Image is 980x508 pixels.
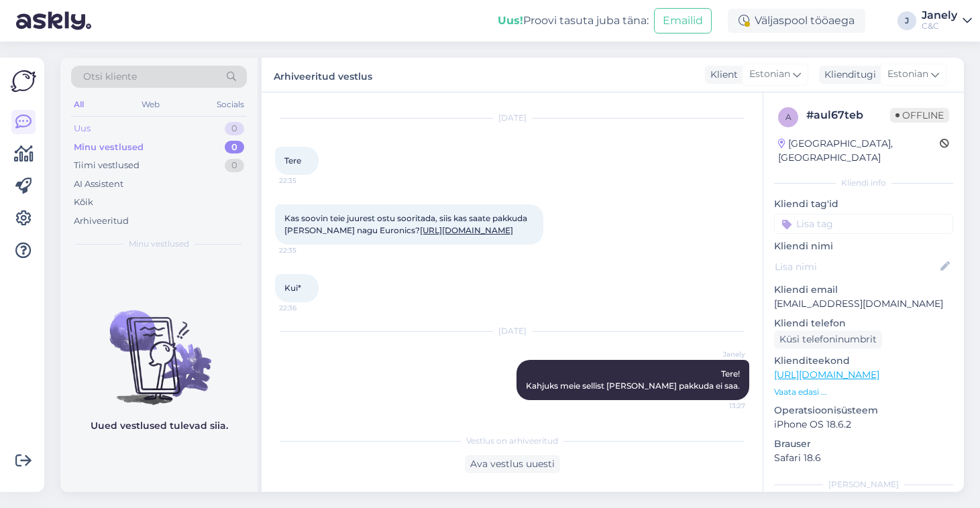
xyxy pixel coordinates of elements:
div: Kõik [74,196,93,209]
span: Kas soovin teie juurest ostu sooritada, siis kas saate pakkuda [PERSON_NAME] nagu Euronics? [284,213,529,235]
div: 0 [225,122,244,135]
span: a [785,112,792,122]
div: Klienditugi [819,68,876,82]
div: Proovi tasuta juba täna: [498,13,649,29]
p: Kliendi telefon [774,316,953,330]
p: [EMAIL_ADDRESS][DOMAIN_NAME] [774,297,953,311]
img: Askly Logo [11,68,36,94]
span: Tere [284,155,301,166]
div: Socials [214,96,247,113]
div: 0 [225,141,244,154]
div: Väljaspool tööaega [728,9,865,33]
div: AI Assistent [74,178,123,191]
div: [DATE] [275,112,749,124]
span: Offline [890,108,949,123]
b: Uus! [498,14,523,27]
span: 13:27 [695,401,745,411]
button: Emailid [654,8,712,34]
div: Klient [705,68,738,82]
span: 22:35 [279,176,329,186]
span: 22:35 [279,245,329,255]
div: Ava vestlus uuesti [465,455,560,473]
div: Uus [74,122,91,135]
span: Vestlus on arhiveeritud [466,435,558,447]
div: Arhiveeritud [74,214,129,228]
p: Kliendi nimi [774,239,953,253]
img: No chats [60,286,258,407]
div: Küsi telefoninumbrit [774,330,882,348]
div: Web [139,96,162,113]
span: Estonian [749,67,790,82]
p: Kliendi email [774,283,953,297]
div: Tiimi vestlused [74,159,140,172]
a: [URL][DOMAIN_NAME] [420,225,513,235]
div: All [71,96,87,113]
p: iPhone OS 18.6.2 [774,418,953,432]
div: [GEOGRAPHIC_DATA], [GEOGRAPHIC_DATA] [778,137,940,165]
span: Janely [695,349,745,359]
a: [URL][DOMAIN_NAME] [774,369,879,381]
input: Lisa nimi [775,259,938,274]
p: Safari 18.6 [774,451,953,465]
div: Janely [922,10,957,21]
div: 0 [225,159,244,172]
p: Vaata edasi ... [774,386,953,398]
p: Brauser [774,437,953,451]
div: J [897,11,916,30]
p: Uued vestlused tulevad siia. [91,419,228,433]
span: Estonian [887,67,928,82]
input: Lisa tag [774,214,953,234]
div: Minu vestlused [74,141,144,154]
div: [DATE] [275,325,749,337]
div: # aul67teb [806,107,890,123]
div: C&C [922,21,957,31]
p: Operatsioonisüsteem [774,403,953,418]
span: 22:36 [279,303,329,313]
div: Kliendi info [774,177,953,189]
span: Minu vestlused [129,238,189,250]
div: [PERSON_NAME] [774,479,953,491]
label: Arhiveeritud vestlus [274,66,372,84]
p: Kliendi tag'id [774,197,953,211]
a: JanelyC&C [922,10,972,31]
span: Otsi kliente [83,70,137,84]
p: Klienditeekond [774,354,953,368]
